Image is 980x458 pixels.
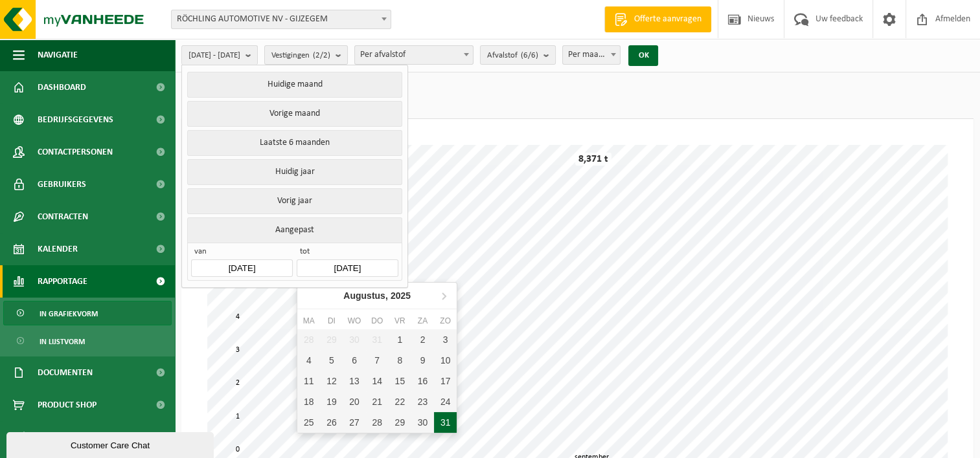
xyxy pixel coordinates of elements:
div: 18 [297,391,320,412]
div: vr [389,314,411,327]
a: In grafiekvorm [3,301,172,325]
div: di [320,314,343,327]
span: Contactpersonen [38,136,113,168]
div: 4 [297,350,320,371]
span: Product Shop [38,389,97,421]
div: 29 [389,412,411,433]
span: [DATE] - [DATE] [188,46,240,65]
div: ma [297,314,320,327]
div: 3 [434,329,457,350]
button: Huidige maand [187,72,402,98]
div: 12 [320,371,343,391]
button: Vestigingen(2/2) [264,45,348,65]
button: Vorig jaar [187,188,402,214]
div: 19 [320,391,343,412]
span: Kalender [38,233,78,265]
div: 1 [389,329,411,350]
div: 15 [389,371,411,391]
div: 8,371 t [575,153,611,166]
a: Offerte aanvragen [604,6,711,32]
div: 2 [411,329,434,350]
div: 9 [411,350,434,371]
span: Dashboard [38,71,86,104]
button: Vorige maand [187,101,402,127]
div: 6 [343,350,365,371]
div: 24 [434,391,457,412]
div: 26 [320,412,343,433]
span: Per maand [563,46,621,64]
a: In lijstvorm [3,329,172,353]
button: Afvalstof(6/6) [480,45,556,65]
div: 14 [366,371,389,391]
i: 2025 [391,291,411,300]
div: 23 [411,391,434,412]
div: 22 [389,391,411,412]
button: [DATE] - [DATE] [181,45,258,65]
div: 8 [389,350,411,371]
span: Afvalstof [487,46,538,65]
span: Bedrijfsgegevens [38,104,113,136]
span: In grafiekvorm [40,301,98,326]
count: (2/2) [313,51,330,60]
div: Augustus, [338,285,416,306]
div: 7 [366,350,389,371]
div: do [366,314,389,327]
span: Per afvalstof [355,46,473,64]
div: wo [343,314,365,327]
span: tot [297,246,398,259]
span: Contracten [38,201,88,233]
div: 16 [411,371,434,391]
div: 17 [434,371,457,391]
button: Aangepast [187,217,402,243]
count: (6/6) [521,51,538,60]
button: OK [628,45,658,66]
span: Offerte aanvragen [631,13,705,26]
button: Huidig jaar [187,159,402,185]
iframe: chat widget [6,430,216,458]
span: Rapportage [38,265,87,298]
div: 5 [320,350,343,371]
span: Documenten [38,356,93,389]
span: van [191,246,292,259]
div: za [411,314,434,327]
span: Per afvalstof [354,45,473,65]
div: 10 [434,350,457,371]
span: Vestigingen [271,46,330,65]
span: Navigatie [38,39,78,71]
div: 31 [434,412,457,433]
div: zo [434,314,457,327]
div: 11 [297,371,320,391]
div: 21 [366,391,389,412]
div: 13 [343,371,365,391]
div: 27 [343,412,365,433]
span: Per maand [562,45,621,65]
div: 30 [411,412,434,433]
span: Gebruikers [38,168,86,201]
button: Laatste 6 maanden [187,130,402,156]
div: 28 [366,412,389,433]
div: 25 [297,412,320,433]
span: RÖCHLING AUTOMOTIVE NV - GIJZEGEM [172,10,391,28]
span: Acceptatievoorwaarden [38,421,142,453]
div: 20 [343,391,365,412]
span: RÖCHLING AUTOMOTIVE NV - GIJZEGEM [171,10,391,29]
span: In lijstvorm [40,329,85,354]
